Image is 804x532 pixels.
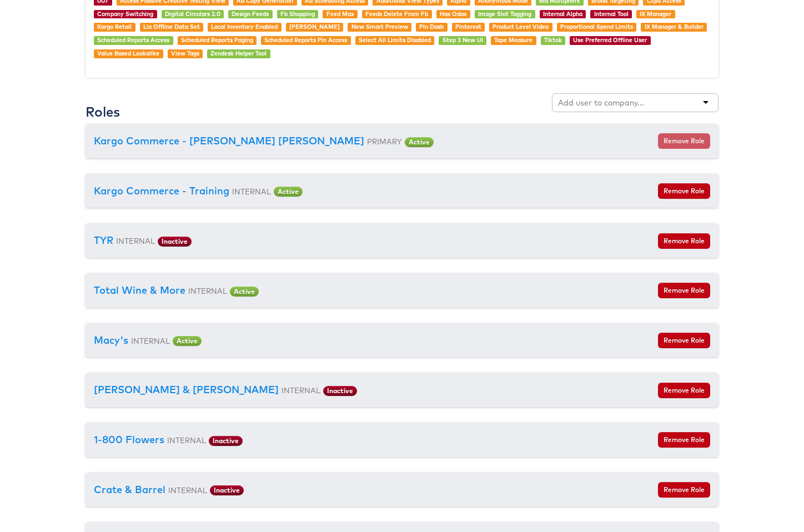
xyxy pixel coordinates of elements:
button: Remove Role [658,133,710,149]
a: Pinterest [455,23,481,31]
a: Macy's [94,334,128,347]
a: Proportional Spend Limits [560,23,633,31]
a: Select All Limits Disabled [359,36,431,44]
a: Internal Alpha [543,10,582,18]
a: [PERSON_NAME] [289,23,340,31]
a: Scheduled Reports Pin Access [264,36,347,44]
a: Product Level Video [493,23,549,31]
a: [PERSON_NAME] & [PERSON_NAME] [94,383,279,396]
small: INTERNAL [131,336,170,345]
a: Kargo Commerce - [PERSON_NAME] [PERSON_NAME] [94,134,364,147]
a: Fb Shopping [280,10,315,18]
a: Crate & Barrel [94,483,165,496]
a: Internal Tool [594,10,629,18]
button: Remove Role [658,482,710,498]
button: Remove Role [658,233,710,249]
a: IX Manager & Builder [645,23,703,31]
button: Remove Role [658,432,710,448]
a: Design Feeds [232,10,269,18]
a: Pin Dash [419,23,444,31]
a: Company Switching [97,10,153,18]
a: New Smart Preview [351,23,408,31]
small: INTERNAL [167,435,206,445]
a: Zendesk Helper Tool [210,49,267,57]
button: Remove Role [658,333,710,348]
a: Value Based Lookalike [97,49,159,57]
span: Inactive [158,237,192,247]
span: Active [274,187,303,197]
small: INTERNAL [168,485,207,495]
input: Add user to company... [558,97,646,108]
a: Scheduled Reports Access [97,36,169,44]
a: Digital Circulars 2.0 [165,10,220,18]
a: Use Preferred Offline User [573,36,647,44]
a: Feeds Delete From Fb [365,10,428,18]
small: INTERNAL [116,236,155,245]
a: Scheduled Reports Paging [181,36,253,44]
a: Tiktok [544,36,562,44]
a: Lia Offline Data Set [143,23,200,31]
a: TYR [94,234,113,247]
span: Active [230,287,259,297]
a: Tape Measure [494,36,532,44]
small: INTERNAL [282,385,320,395]
a: Kargo Retail [97,23,132,31]
a: Step 3 New UI [443,36,483,44]
a: Image Slot Tagging [478,10,531,18]
span: Active [405,137,434,147]
small: INTERNAL [188,286,227,295]
span: Inactive [209,436,243,446]
small: INTERNAL [232,187,271,196]
a: View Tags [171,49,199,57]
a: Kargo Commerce - Training [94,184,229,197]
a: 1-800 Flowers [94,433,164,446]
button: Remove Role [658,283,710,298]
a: Total Wine & More [94,284,185,297]
a: Local Inventory Enabled [211,23,278,31]
button: Remove Role [658,183,710,199]
h3: Roles [86,104,120,119]
span: Active [173,336,202,346]
a: IX Manager [640,10,671,18]
small: PRIMARY [367,137,402,146]
span: Inactive [323,386,357,396]
span: Inactive [210,485,244,495]
button: Remove Role [658,383,710,398]
a: Feed Max [326,10,354,18]
a: Has Odax [440,10,467,18]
